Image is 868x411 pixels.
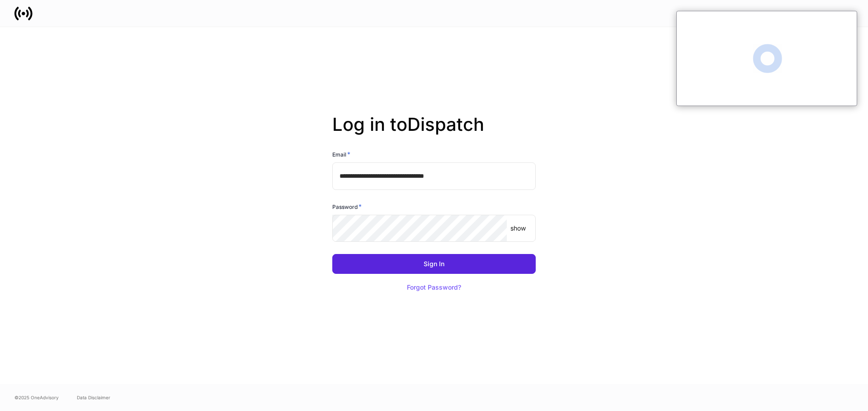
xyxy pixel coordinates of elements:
span: Loading [753,44,782,73]
a: Data Disclaimer [77,394,110,401]
h6: Email [332,150,350,159]
h2: Log in to Dispatch [332,114,536,150]
button: Forgot Password? [396,277,472,297]
div: Sign In [424,261,444,267]
button: Sign In [332,254,536,274]
span: © 2025 OneAdvisory [14,394,59,401]
div: Forgot Password? [407,284,461,291]
h6: Password [332,202,362,211]
p: show [510,224,526,233]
